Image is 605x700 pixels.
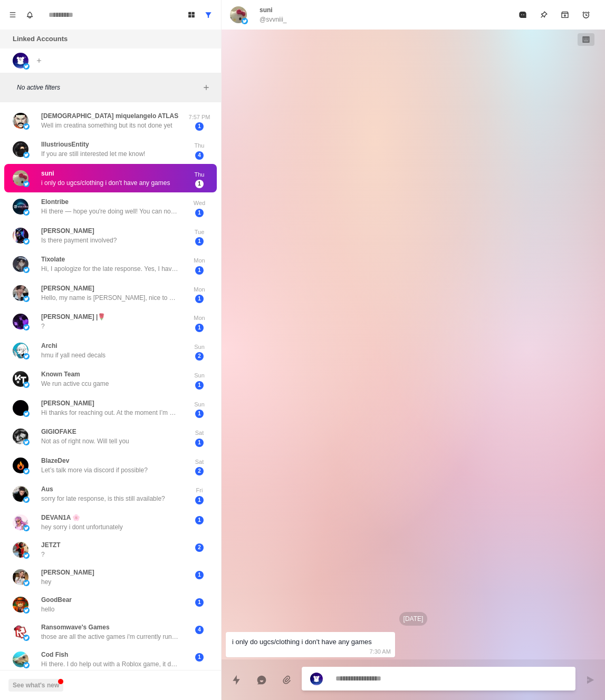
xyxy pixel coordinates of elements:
p: Sun [186,371,213,380]
img: picture [23,238,30,245]
p: Aus [41,484,53,494]
span: 1 [195,324,204,332]
img: picture [23,635,30,641]
p: hey [41,577,51,587]
img: picture [23,552,30,559]
img: picture [23,152,30,158]
p: hello [41,605,54,614]
img: picture [13,343,28,358]
span: 1 [195,180,204,188]
p: We run active ccu game [41,379,109,388]
p: IllustriousEntity [41,140,89,149]
span: 1 [195,653,204,662]
img: picture [23,525,30,531]
p: [PERSON_NAME] [41,226,94,236]
p: BlazeDev [41,456,69,465]
span: 1 [195,571,204,579]
button: Add account [33,54,45,67]
p: Sat [186,458,213,466]
img: picture [13,113,28,129]
img: picture [23,63,30,70]
p: 7:30 AM [369,646,390,657]
p: i only do ugcs/clothing i don't have any games [41,178,170,188]
p: JETZT [41,540,61,550]
img: picture [13,170,28,186]
p: Tixolate [41,255,65,264]
p: [DEMOGRAPHIC_DATA] miquelangelo ATLAS [41,111,178,121]
p: Fri [186,486,213,495]
button: Add reminder [575,4,597,25]
p: Hi there — hope you're doing well! You can now access original shares (Primary Market) of [PERSON... [41,207,178,216]
p: Thu [186,141,213,150]
span: 1 [195,237,204,246]
p: [PERSON_NAME] [41,568,94,577]
p: Tue [186,228,213,237]
img: picture [13,400,28,416]
p: Hi thanks for reaching out. At the moment I’m on a break and don’t have any active game running, ... [41,408,178,417]
button: Add filters [200,81,213,94]
img: picture [23,123,30,130]
p: hey sorry i dont unfortunately [41,522,123,532]
img: picture [23,411,30,417]
span: 1 [195,122,204,131]
p: hmu if yall need decals [41,351,105,360]
span: 1 [195,439,204,447]
img: picture [310,673,323,685]
img: picture [23,181,30,187]
button: See what's new [8,679,63,692]
img: picture [23,296,30,302]
button: Mark as read [512,4,533,25]
span: 2 [195,467,204,475]
span: 2 [195,543,204,552]
p: Mon [186,256,213,265]
img: picture [13,458,28,473]
img: picture [13,53,28,69]
p: 7:57 PM [186,113,213,122]
span: 1 [195,381,204,390]
span: 1 [195,598,204,607]
img: picture [13,429,28,444]
button: Menu [4,6,21,23]
img: picture [23,607,30,614]
p: Archi [41,341,57,351]
img: picture [13,597,28,612]
img: picture [13,486,28,502]
p: Hi, I apologize for the late response. Yes, I have a small game that peaked at 230K MAU and has n... [41,264,178,274]
img: picture [23,324,30,330]
span: 1 [195,266,204,275]
button: Show all conversations [200,6,217,23]
span: 1 [195,496,204,504]
p: Linked Accounts [13,34,68,44]
button: Archive [554,4,575,25]
button: Add media [276,669,297,691]
img: picture [23,497,30,503]
p: Mon [186,285,213,294]
p: GIGIOFAKE [41,427,76,436]
p: Wed [186,199,213,208]
p: Mon [186,314,213,323]
img: picture [13,285,28,301]
span: 2 [195,352,204,361]
p: Sun [186,400,213,409]
p: Let’s talk more via discord if possible? [41,465,148,475]
p: Sun [186,343,213,352]
span: 1 [195,516,204,524]
img: picture [23,580,30,586]
p: No active filters [17,83,200,92]
p: suni [41,169,54,178]
img: picture [23,468,30,474]
p: Hi there. I do help out with a Roblox game, it does have a small active player base. [41,659,178,669]
img: picture [13,569,28,585]
span: 1 [195,209,204,217]
p: ? [41,322,45,331]
p: Not as of right now. Will tell you [41,436,129,446]
p: Ransomwave's Games [41,623,110,632]
p: sorry for late response, is this still available? [41,494,165,503]
p: If you are still interested let me know! [41,149,145,159]
img: picture [242,18,248,24]
img: picture [13,228,28,244]
img: picture [13,141,28,157]
p: Well im creatina something but its not done yet [41,121,172,130]
p: DEVAN1A 🌸 [41,513,80,522]
span: 1 [195,410,204,418]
